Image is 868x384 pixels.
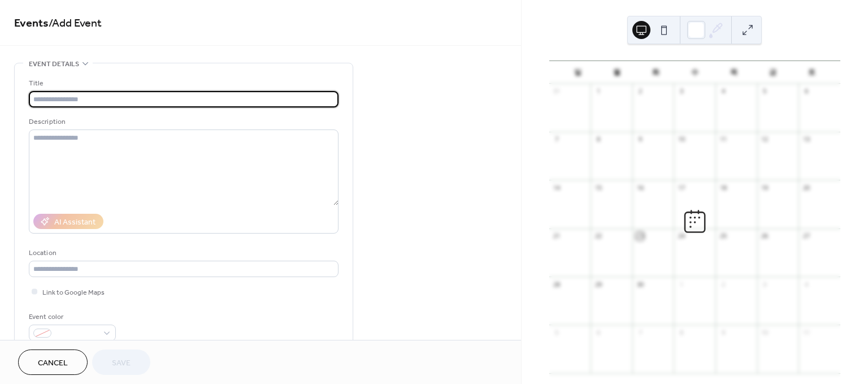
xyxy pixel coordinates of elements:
div: 22 [594,232,602,240]
div: 수 [675,61,714,84]
div: 29 [594,280,602,288]
div: 28 [553,280,561,288]
div: 19 [761,183,769,192]
div: 27 [802,232,810,240]
div: 금 [753,61,792,84]
div: 30 [636,280,644,288]
div: 2 [719,280,727,288]
div: 10 [677,135,685,144]
a: Events [14,12,49,34]
div: 15 [594,183,602,192]
div: Event color [29,311,114,323]
div: 1 [677,280,685,288]
div: 5 [761,87,769,96]
div: 23 [636,232,644,240]
div: 8 [594,135,602,144]
div: 6 [594,328,602,336]
div: Title [29,77,336,89]
div: 1 [594,87,602,96]
button: Cancel [18,350,88,375]
div: 9 [636,135,644,144]
div: 일 [558,61,597,84]
div: 6 [802,87,810,96]
div: Location [29,247,336,259]
div: 8 [677,328,685,336]
div: 17 [677,183,685,192]
div: 31 [553,87,561,96]
div: 16 [636,183,644,192]
div: 10 [761,328,769,336]
div: 월 [597,61,636,84]
div: 5 [553,328,561,336]
div: 12 [761,135,769,144]
div: 14 [553,183,561,192]
div: 9 [719,328,727,336]
div: 토 [792,61,831,84]
div: 화 [636,61,675,84]
span: / Add Event [49,12,102,34]
div: 26 [761,232,769,240]
div: 24 [677,232,685,240]
div: 20 [802,183,810,192]
div: Description [29,116,336,128]
div: 18 [719,183,727,192]
div: 3 [761,280,769,288]
div: 21 [553,232,561,240]
div: 7 [553,135,561,144]
div: 13 [802,135,810,144]
div: 4 [719,87,727,96]
div: 7 [636,328,644,336]
div: 25 [719,232,727,240]
span: Event details [29,58,79,70]
span: Cancel [38,357,68,369]
div: 2 [636,87,644,96]
div: 3 [677,87,685,96]
div: 목 [714,61,753,84]
div: 4 [802,280,810,288]
div: 11 [802,328,810,336]
div: 11 [719,135,727,144]
span: Link to Google Maps [42,287,105,299]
